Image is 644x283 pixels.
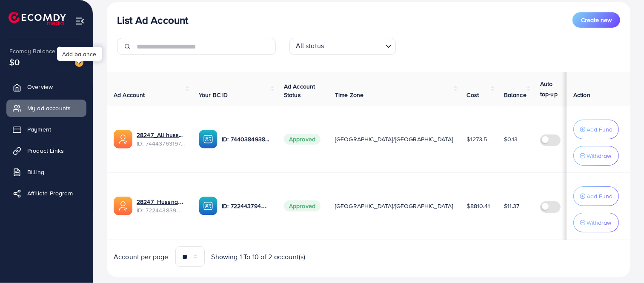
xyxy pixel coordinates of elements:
[572,12,620,28] button: Create new
[540,79,565,99] p: Auto top-up
[57,47,102,61] div: Add balance
[6,121,86,138] a: Payment
[9,47,55,55] span: Ecomdy Balance
[573,91,590,99] span: Action
[587,217,611,228] p: Withdraw
[75,16,85,26] img: menu
[573,146,619,166] button: Withdraw
[27,189,73,197] span: Affiliate Program
[27,83,53,91] span: Overview
[587,151,611,161] p: Withdraw
[114,130,132,149] img: ic-ads-acc.e4c84228.svg
[137,206,185,214] span: ID: 7224438396242935809
[199,130,218,149] img: ic-ba-acc.ded83a64.svg
[137,197,185,215] div: <span class='underline'>28247_Hussnains Ad Account_1682070647889</span></br>7224438396242935809
[6,163,86,180] a: Billing
[137,131,185,148] div: <span class='underline'>28247_Ali hussnain_1733278939993</span></br>7444376319784910865
[573,120,619,139] button: Add Fund
[222,201,270,211] p: ID: 7224437943795236866
[114,197,132,215] img: ic-ads-acc.e4c84228.svg
[114,91,145,99] span: Ad Account
[6,78,86,95] a: Overview
[326,40,382,53] input: Search for option
[284,82,315,99] span: Ad Account Status
[504,135,518,143] span: $0.13
[504,202,520,210] span: $11.37
[573,213,619,232] button: Withdraw
[7,54,22,70] span: $0
[289,38,396,55] div: Search for option
[335,135,453,143] span: [GEOGRAPHIC_DATA]/[GEOGRAPHIC_DATA]
[335,91,364,99] span: Time Zone
[27,146,64,155] span: Product Links
[6,185,86,202] a: Affiliate Program
[27,104,71,112] span: My ad accounts
[581,16,612,24] span: Create new
[504,91,527,99] span: Balance
[6,142,86,159] a: Product Links
[467,135,487,143] span: $1273.5
[117,14,188,26] h3: List Ad Account
[137,197,185,206] a: 28247_Hussnains Ad Account_1682070647889
[137,139,185,148] span: ID: 7444376319784910865
[6,100,86,117] a: My ad accounts
[9,12,66,25] img: logo
[294,39,326,53] span: All status
[212,252,306,262] span: Showing 1 To 10 of 2 account(s)
[222,134,270,144] p: ID: 7440384938064789521
[335,202,453,210] span: [GEOGRAPHIC_DATA]/[GEOGRAPHIC_DATA]
[27,168,44,176] span: Billing
[27,125,51,134] span: Payment
[114,252,169,262] span: Account per page
[199,197,218,215] img: ic-ba-acc.ded83a64.svg
[573,186,619,206] button: Add Fund
[587,124,613,134] p: Add Fund
[284,200,321,212] span: Approved
[587,191,613,201] p: Add Fund
[467,202,490,210] span: $8810.41
[284,134,321,145] span: Approved
[608,245,638,277] iframe: Chat
[199,91,228,99] span: Your BC ID
[467,91,479,99] span: Cost
[137,131,185,139] a: 28247_Ali hussnain_1733278939993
